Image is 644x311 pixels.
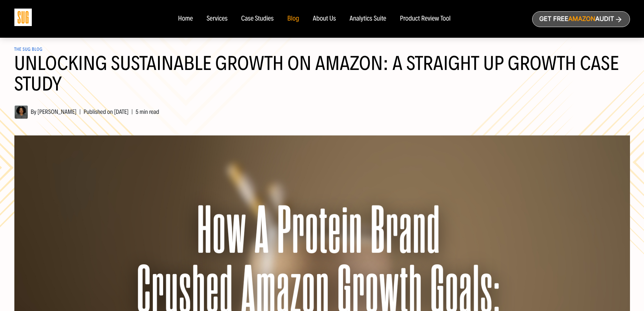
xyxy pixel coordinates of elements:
a: About Us [313,15,336,23]
span: Amazon [568,15,595,23]
span: | [129,108,135,116]
span: | [77,108,83,116]
a: Services [207,15,227,23]
a: Case Studies [241,15,274,23]
a: Home [178,15,193,23]
a: Analytics Suite [350,15,386,23]
img: Sug [14,9,32,26]
h1: Unlocking Sustainable Growth on Amazon: A Straight Up Growth Case Study [14,53,630,103]
img: Hanna Tekle [14,105,28,119]
a: Product Review Tool [400,15,450,23]
span: By [PERSON_NAME] Published on [DATE] 5 min read [14,108,159,116]
a: Blog [287,15,299,23]
a: The SUG Blog [14,47,43,52]
a: Get freeAmazonAudit [532,11,630,27]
